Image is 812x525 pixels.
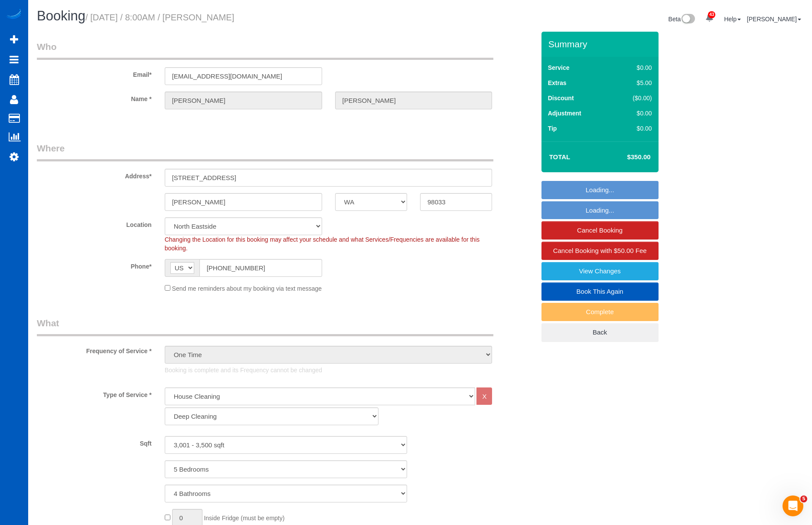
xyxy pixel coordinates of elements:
legend: What [37,317,493,336]
h4: $350.00 [601,154,650,161]
strong: Total [549,153,571,161]
label: Tip [548,124,557,133]
span: Cancel Booking with $50.00 Fee [553,247,647,254]
input: First Name* [165,92,322,109]
input: Last Name* [335,92,492,109]
div: $5.00 [615,79,652,87]
legend: Who [37,40,493,60]
label: Type of Service * [30,387,158,399]
div: $0.00 [615,109,652,118]
img: Automaid Logo [5,9,23,21]
div: ($0.00) [615,94,652,102]
a: [PERSON_NAME] [747,16,801,23]
span: Send me reminders about my booking via text message [172,285,322,292]
input: Phone* [199,259,322,277]
span: 43 [708,11,715,18]
label: Sqft [30,436,158,448]
label: Extras [548,79,567,87]
div: $0.00 [615,124,652,133]
label: Frequency of Service * [30,344,158,355]
iframe: Intercom live chat [783,495,803,516]
label: Discount [548,94,574,102]
a: Back [541,323,659,341]
span: Inside Fridge (must be empty) [204,515,284,522]
input: Zip Code* [420,193,492,211]
p: Booking is complete and its Frequency cannot be changed [165,366,492,374]
span: 5 [800,495,807,502]
label: Adjustment [548,109,581,118]
small: / [DATE] / 8:00AM / [PERSON_NAME] [85,13,234,22]
span: Booking [37,8,85,23]
a: Cancel Booking with $50.00 Fee [541,242,659,260]
label: Service [548,63,570,72]
label: Address* [30,169,158,180]
h3: Summary [548,39,654,49]
label: Email* [30,67,158,79]
a: Beta [669,16,695,23]
input: City* [165,193,322,211]
a: View Changes [541,262,659,280]
a: Book This Again [541,282,659,301]
div: $0.00 [615,63,652,72]
label: Phone* [30,259,158,271]
a: 43 [701,9,718,28]
label: Location [30,217,158,229]
span: Changing the Location for this booking may affect your schedule and what Services/Frequencies are... [165,236,480,252]
a: Cancel Booking [541,221,659,240]
img: New interface [681,14,695,25]
input: Email* [165,67,322,85]
label: Name * [30,92,158,103]
a: Help [724,16,741,23]
legend: Where [37,142,493,161]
